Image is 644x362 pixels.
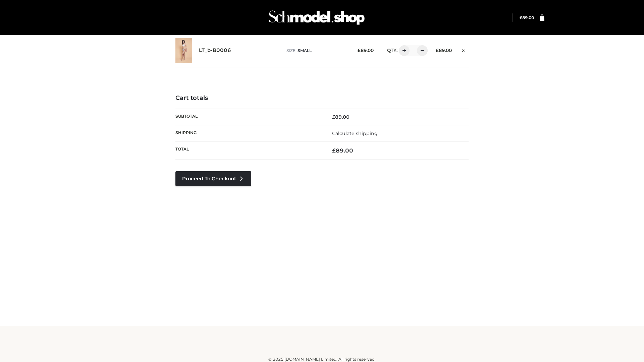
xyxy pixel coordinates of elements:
th: Subtotal [175,109,322,125]
img: Schmodel Admin 964 [266,4,367,31]
bdi: 89.00 [358,48,374,53]
a: Calculate shipping [332,130,378,136]
th: Total [175,142,322,160]
span: SMALL [298,48,312,53]
p: size : [286,48,347,54]
bdi: 89.00 [332,147,353,154]
span: £ [358,48,361,53]
span: £ [520,15,522,20]
span: £ [332,114,335,120]
th: Shipping [175,125,322,141]
img: LT_b-B0006 - SMALL [175,38,192,63]
bdi: 89.00 [520,15,534,20]
a: £89.00 [520,15,534,20]
h4: Cart totals [175,95,469,102]
a: Proceed to Checkout [175,171,251,186]
bdi: 89.00 [332,114,350,120]
span: £ [332,147,336,154]
span: £ [436,48,439,53]
a: LT_b-B0006 [199,47,231,54]
div: QTY: [380,45,425,56]
bdi: 89.00 [436,48,452,53]
a: Remove this item [459,45,469,54]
